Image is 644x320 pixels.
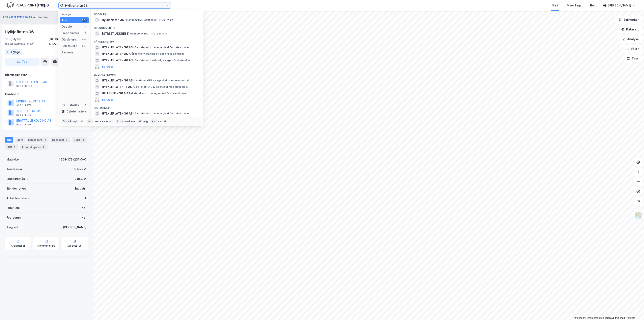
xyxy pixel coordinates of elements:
span: • [133,46,135,49]
div: Kommunekart [37,244,55,247]
div: 99+ [82,19,87,22]
div: 99+ [82,44,87,48]
div: Tomteareal [6,167,23,172]
div: Eiendomstype [6,186,27,191]
div: Gårdeiere [5,92,88,97]
div: Punktleie [6,205,20,210]
div: Matrikkel [6,157,20,162]
div: 0 [84,51,87,54]
div: Datasett [51,137,71,143]
span: Gårdeiere • Utvikl./salg av egen fast eiendom [133,59,191,62]
div: Festegrunn [6,215,22,220]
div: ESG [5,144,18,150]
button: Bokmerker [615,16,642,24]
span: Eiendom • Hylkjeflaten 36, 5109 Hylkje [125,18,173,22]
div: Hylkje [11,50,20,54]
span: [STREET_ADDRESS] [102,31,129,36]
div: esc [151,119,157,123]
a: Mapbox [573,317,584,319]
button: Tags [624,54,642,63]
div: Alle [62,18,67,23]
span: • [131,92,132,95]
div: 1 [84,103,87,107]
div: 934 211 219 [16,113,31,117]
span: Eiendom • 4601-173-231-0-0 [130,32,167,35]
div: Industri [75,186,86,191]
span: Leietaker • Utl. av egen/leid fast eiendom el. [131,92,187,95]
div: Bygg [72,137,87,143]
div: 934 211 251 [16,123,31,126]
button: og 96 til [102,64,114,69]
div: Antall leietakere [6,196,30,201]
iframe: Chat Widget [624,301,644,320]
div: 5109, Hylkje, [GEOGRAPHIC_DATA] [5,37,49,46]
img: logo.f888ab2527a4732fd821a326f86c7f29.svg [6,2,49,9]
div: 1 [85,196,86,201]
div: 5 483 ㎡ [74,167,86,172]
button: Filter [623,45,642,53]
button: Analyse [619,35,642,43]
div: Kart [552,3,558,8]
span: HYLKJEFLATEN 36 AS [102,111,133,116]
div: 1 [84,31,87,35]
div: Delete history [66,109,87,114]
div: Leietakere [62,44,77,48]
div: markere [124,120,135,123]
div: Arealplaner [11,244,25,247]
span: • [125,18,126,21]
div: Gårdeiere (99+) [91,37,203,44]
span: • [133,59,135,62]
div: neste kategori [94,120,113,123]
div: Bruksareal (BRA) [6,176,30,181]
div: Eiendommer (1) [91,23,203,30]
div: avbryt [158,120,166,123]
span: Gårdeiere • Kjøp/salg av egen fast eiendom [129,52,184,55]
button: Datasett [618,25,642,33]
div: Personer [62,50,75,55]
div: 99+ [82,38,87,41]
button: og 96 til [102,97,114,102]
div: Miljøstatus [67,244,82,247]
div: Ctrl + k [62,119,73,123]
span: HYLKJEFLATEN 46 AS [102,58,133,63]
div: Eiendom [37,15,50,20]
div: Tinglyst [6,225,18,230]
div: 2 [65,138,69,142]
div: Historikk (1) [91,103,203,110]
span: Leietaker • Utl. av egen/leid fast eiendom el. [133,79,190,82]
span: Hylkjeflaten 36 [102,18,124,22]
div: 1 [13,145,17,149]
button: HYLKJEFLATEN 36 AS [3,15,33,19]
span: HYLKJEFLATEN 36 AS [102,78,133,83]
span: • [129,52,130,55]
span: Gårdeiere • Utl. av egen/leid fast eiendom el. [133,46,190,49]
div: velg [142,120,148,123]
div: Kategori [62,13,89,16]
div: 1 [81,138,85,142]
div: 1 [43,138,47,142]
span: HYLKJEFLATEN AS [102,51,128,56]
input: Søk på adresse, matrikkel, gårdeiere, leietakere eller personer [63,2,166,8]
div: Info [5,137,13,143]
span: Leietaker • Utl. av egen/leid fast eiendom el. [133,85,189,89]
span: HYLKJEFLATEN 36 AS [102,45,133,50]
div: [GEOGRAPHIC_DATA], 173/231 [49,37,88,46]
div: 4601-173-231-0-0 [59,157,86,162]
div: Mine Tags [567,3,581,8]
span: • [133,85,134,88]
div: Hjemmelshaver [5,72,88,77]
div: Leietakere [27,137,49,143]
div: [PERSON_NAME] [608,3,631,8]
img: Z [635,212,642,219]
div: 8 [42,145,46,149]
div: Eiendommer [62,31,79,35]
div: 934 211 278 [16,104,31,107]
span: • [133,112,135,115]
div: Nei [82,215,86,220]
span: HYLKJEFLATEN 14 AS [102,84,132,89]
div: Google (1) [91,9,203,17]
a: Improve this map [605,317,625,319]
div: Transaksjoner [20,144,48,150]
div: 2 953 ㎡ [75,176,86,181]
